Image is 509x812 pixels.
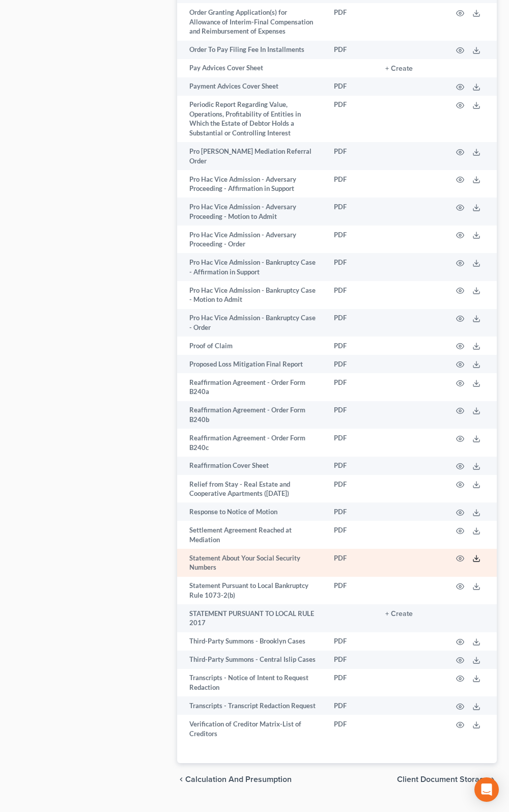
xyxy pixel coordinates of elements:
[397,775,497,783] button: Client Document Storage chevron_right
[326,651,377,669] td: PDF
[177,96,326,143] td: Periodic Report Regarding Value, Operations, Profitability of Entities in Which the Estate of Deb...
[177,632,326,651] td: Third-Party Summons - Brooklyn Cases
[177,775,292,783] button: chevron_left Calculation and Presumption
[385,610,413,618] button: + Create
[326,309,377,337] td: PDF
[326,373,377,401] td: PDF
[177,549,326,577] td: Statement About Your Social Security Numbers
[326,253,377,281] td: PDF
[177,577,326,605] td: Statement Pursuant to Local Bankruptcy Rule 1073-2(b)
[177,401,326,429] td: Reaffirmation Agreement - Order Form B240b
[326,281,377,309] td: PDF
[177,281,326,309] td: Pro Hac Vice Admission - Bankruptcy Case - Motion to Admit
[326,632,377,651] td: PDF
[177,41,326,59] td: Order To Pay Filing Fee In Installments
[474,777,499,802] div: Open Intercom Messenger
[177,457,326,475] td: Reaffirmation Cover Sheet
[177,355,326,373] td: Proposed Loss Mitigation Final Report
[326,429,377,457] td: PDF
[177,142,326,170] td: Pro [PERSON_NAME] Mediation Referral Order
[177,170,326,198] td: Pro Hac Vice Admission - Adversary Proceeding - Affirmation in Support
[326,198,377,226] td: PDF
[326,142,377,170] td: PDF
[177,502,326,521] td: Response to Notice of Motion
[185,775,292,783] span: Calculation and Presumption
[177,715,326,743] td: Verification of Creditor Matrix-List of Creditors
[326,226,377,254] td: PDF
[326,715,377,743] td: PDF
[177,475,326,503] td: Relief from Stay - Real Estate and Cooperative Apartments ([DATE])
[326,457,377,475] td: PDF
[177,373,326,401] td: Reaffirmation Agreement - Order Form B240a
[326,96,377,143] td: PDF
[326,41,377,59] td: PDF
[177,696,326,715] td: Transcripts - Transcript Redaction Request
[177,309,326,337] td: Pro Hac Vice Admission - Bankruptcy Case - Order
[326,577,377,605] td: PDF
[177,604,326,632] td: STATEMENT PURSUANT TO LOCAL RULE 2017
[177,198,326,226] td: Pro Hac Vice Admission - Adversary Proceeding - Motion to Admit
[489,775,497,783] i: chevron_right
[326,401,377,429] td: PDF
[326,696,377,715] td: PDF
[177,429,326,457] td: Reaffirmation Agreement - Order Form B240c
[326,475,377,503] td: PDF
[326,502,377,521] td: PDF
[177,77,326,96] td: Payment Advices Cover Sheet
[326,355,377,373] td: PDF
[326,669,377,697] td: PDF
[326,3,377,40] td: PDF
[397,775,489,783] span: Client Document Storage
[177,3,326,40] td: Order Granting Application(s) for Allowance of Interim-Final Compensation and Reimbursement of Ex...
[177,669,326,697] td: Transcripts - Notice of Intent to Request Redaction
[326,337,377,355] td: PDF
[326,77,377,96] td: PDF
[177,253,326,281] td: Pro Hac Vice Admission - Bankruptcy Case - Affirmation in Support
[177,59,326,77] td: Pay Advices Cover Sheet
[326,170,377,198] td: PDF
[385,65,413,72] button: + Create
[177,521,326,549] td: Settlement Agreement Reached at Mediation
[177,775,185,783] i: chevron_left
[177,226,326,254] td: Pro Hac Vice Admission - Adversary Proceeding - Order
[177,651,326,669] td: Third-Party Summons - Central Islip Cases
[326,549,377,577] td: PDF
[326,521,377,549] td: PDF
[177,337,326,355] td: Proof of Claim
